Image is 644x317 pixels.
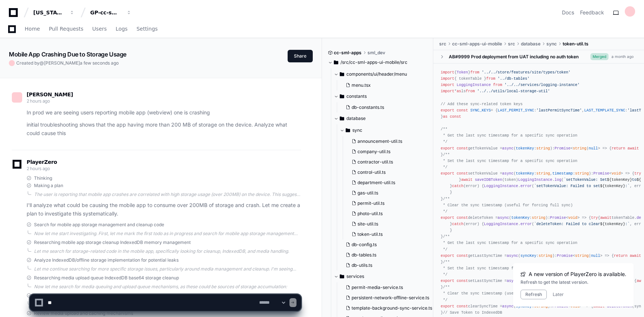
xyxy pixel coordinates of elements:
[457,216,468,220] span: const
[34,240,191,245] span: Researching mobile app storage cleanup IndexedDB memory management
[508,41,515,47] span: src
[466,89,475,93] span: from
[357,190,378,196] span: gas-util.ts
[334,58,338,67] svg: Directory
[27,108,301,117] p: In prod we are seeing users reporting mobile app (webview) one is crashing
[25,21,40,38] a: Home
[441,254,454,258] span: export
[49,27,83,31] span: Pull Requests
[516,171,534,176] span: tokenKey
[34,192,301,197] div: The user is reporting that mobile app crashes are correlated with high storage usage (over 200MB)...
[630,254,641,258] span: await
[611,171,621,176] span: void
[452,184,464,188] span: catch
[346,93,367,99] span: constants
[590,53,609,60] span: Merged
[352,252,376,258] span: db-tables.ts
[457,70,468,75] span: Token
[550,216,566,220] span: Promise
[546,41,557,47] span: sync
[334,50,362,56] span: cc-sml-apps
[357,159,393,165] span: contractor-util.ts
[357,200,384,206] span: permit-util.ts
[441,171,454,176] span: export
[484,222,518,226] span: LoggingInstance
[518,178,552,182] span: LoggingInstance
[27,92,73,97] span: [PERSON_NAME]
[607,178,632,182] span: ${tokenKey}
[357,211,383,217] span: photo-util.ts
[534,184,630,188] span: `setTokenValue: Failed to set :`
[536,171,550,176] span: string
[441,102,523,106] span: // Add these sync-related token keys
[343,260,429,271] button: db-utils.ts
[441,197,573,214] span: /** * Clear the sync timestamp (useful for forcing full sync) */
[357,180,395,186] span: department-util.ts
[340,124,434,136] button: sync
[441,83,454,87] span: import
[346,116,366,121] span: database
[450,114,461,119] span: const
[493,83,502,87] span: from
[441,127,577,144] span: /** * Get the last sync timestamp for a specific sync operation */
[80,60,119,66] span: a few seconds ago
[334,68,434,80] button: components/ui/header/menu
[505,83,580,87] span: '../../services/logging-instance'
[521,222,532,226] span: error
[536,108,582,113] span: 'lastPermitSyncTime'
[627,146,639,151] span: await
[334,271,434,282] button: services
[40,60,44,66] span: @
[441,260,577,277] span: /** * Set the last sync timestamp for a specific sync operation */
[457,254,468,258] span: const
[562,9,574,16] a: Docs
[349,229,429,240] button: token-util.ts
[575,171,589,176] span: string
[34,275,179,281] span: Researching media upload queue IndexedDB base64 storage cleanup
[521,41,540,47] span: database
[34,222,164,228] span: Search for mobile app storage management and cleanup code
[482,70,570,75] span: '../../store/features/site/types/token'
[521,254,536,258] span: syncKey
[340,70,344,79] svg: Directory
[441,279,454,283] span: export
[539,254,552,258] span: string
[573,146,586,151] span: string
[443,114,447,119] span: as
[34,231,301,237] div: Now let me start investigating. First, let me mark the first todo as in progress and search for m...
[357,169,386,175] span: control-util.ts
[34,266,301,272] div: Let me continue searching for more specific storage issues, particularly around media management ...
[346,126,350,135] svg: Directory
[452,222,464,226] span: catch
[16,60,119,66] span: Created by
[452,41,502,47] span: cc-sml-apps-ui-mobile
[92,27,107,31] span: Users
[475,178,502,182] span: saveIDBToken
[352,262,372,268] span: db-utils.ts
[30,6,78,19] button: [US_STATE] Pacific
[591,254,600,258] span: null
[34,175,52,181] span: Thinking
[136,21,157,38] a: Settings
[457,89,461,93] span: as
[534,222,630,226] span: `deleteToken: Failed to clear :`
[334,90,434,102] button: constants
[575,254,589,258] span: string
[457,108,468,113] span: const
[441,70,454,75] span: import
[352,104,384,110] span: db-constants.ts
[591,216,598,220] span: try
[349,188,429,198] button: gas-util.ts
[441,152,577,169] span: /** * Set the last sync timestamp for a specific sync operation */
[507,254,518,258] span: async
[9,51,126,58] app-text-character-animate: Mobile App Crashing Due to Storage Usage
[328,56,428,68] button: /src/cc-sml-apps-ui-mobile/src
[529,271,626,278] span: A new version of PlayerZero is available.
[441,146,454,151] span: export
[334,113,434,124] button: database
[349,167,429,178] button: control-util.ts
[441,234,577,251] span: /** * Get the last sync timestamp for a specific sync operation */
[349,209,429,219] button: photo-util.ts
[498,216,509,220] span: async
[457,146,468,151] span: const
